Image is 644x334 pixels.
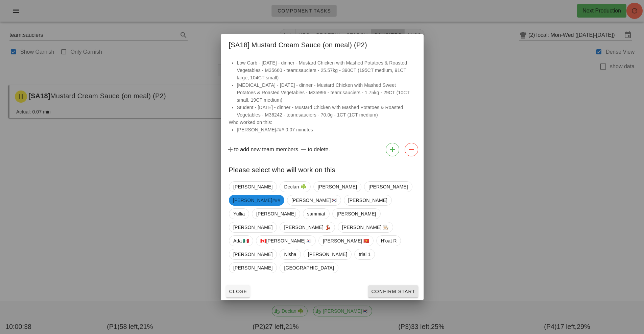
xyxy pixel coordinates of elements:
[284,182,306,192] span: Declan ☘️
[221,34,424,54] div: [SA18] Mustard Cream Sauce (on meal) (P2)
[233,182,272,192] span: [PERSON_NAME]
[221,140,424,159] div: to add new team members. to delete.
[337,209,376,219] span: [PERSON_NAME]
[284,249,296,259] span: Nisha
[323,236,369,246] span: [PERSON_NAME] 🇻🇳
[348,195,387,205] span: [PERSON_NAME]
[233,263,272,273] span: [PERSON_NAME]
[284,263,334,273] span: [GEOGRAPHIC_DATA]
[233,249,272,259] span: [PERSON_NAME]
[371,289,415,294] span: Confirm Start
[308,249,347,259] span: [PERSON_NAME]
[221,59,424,140] div: Who worked on this:
[284,222,331,232] span: [PERSON_NAME] 💃🏽
[359,249,371,259] span: trial 1
[233,222,272,232] span: [PERSON_NAME]
[260,236,311,246] span: 🇨🇦[PERSON_NAME]🇰🇷
[317,182,357,192] span: [PERSON_NAME]
[368,182,408,192] span: [PERSON_NAME]
[226,285,250,298] button: Close
[233,195,280,206] span: [PERSON_NAME]###
[291,195,337,205] span: [PERSON_NAME]🇰🇷
[233,236,249,246] span: Ada 🇲🇽
[307,209,325,219] span: sammiat
[221,159,424,179] div: Please select who will work on this
[233,209,245,219] span: Yullia
[237,104,415,119] li: Student - [DATE] - dinner - Mustard Chicken with Mashed Potatoes & Roasted Vegetables - M36242 - ...
[342,222,388,232] span: [PERSON_NAME] 👨🏼‍🍳
[368,285,418,298] button: Confirm Start
[237,126,415,133] li: [PERSON_NAME]### 0.07 minutes
[229,289,247,294] span: Close
[381,236,397,246] span: H'oat R
[237,59,415,81] li: Low Carb - [DATE] - dinner - Mustard Chicken with Mashed Potatoes & Roasted Vegetables - M35660 -...
[237,81,415,104] li: [MEDICAL_DATA] - [DATE] - dinner - Mustard Chicken with Mashed Sweet Potatoes & Roasted Vegetable...
[256,209,295,219] span: [PERSON_NAME]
